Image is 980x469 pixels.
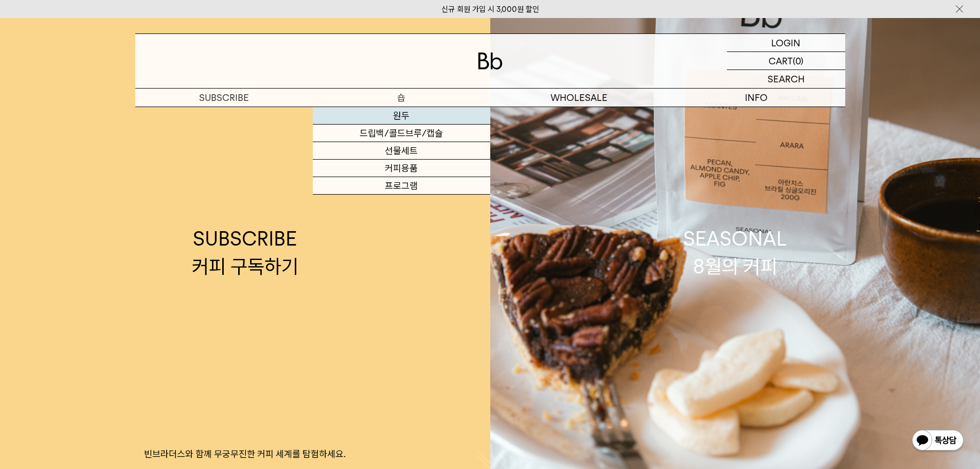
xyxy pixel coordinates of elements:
[313,89,490,107] a: 숍
[478,53,503,70] img: 로고
[313,107,490,125] a: 원두
[727,52,845,70] a: CART (0)
[668,89,845,107] p: INFO
[911,429,965,454] img: 카카오톡 채널 1:1 채팅 버튼
[793,52,804,70] p: (0)
[727,34,845,52] a: LOGIN
[490,89,668,107] p: WHOLESALE
[313,142,490,160] a: 선물세트
[683,225,787,280] div: SEASONAL 8월의 커피
[313,177,490,195] a: 프로그램
[313,125,490,142] a: 드립백/콜드브루/캡슐
[768,70,805,88] p: SEARCH
[771,34,800,51] p: LOGIN
[769,52,793,70] p: CART
[135,89,313,107] a: SUBSCRIBE
[192,225,298,280] div: SUBSCRIBE 커피 구독하기
[441,5,539,14] a: 신규 회원 가입 시 3,000원 할인
[313,160,490,177] a: 커피용품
